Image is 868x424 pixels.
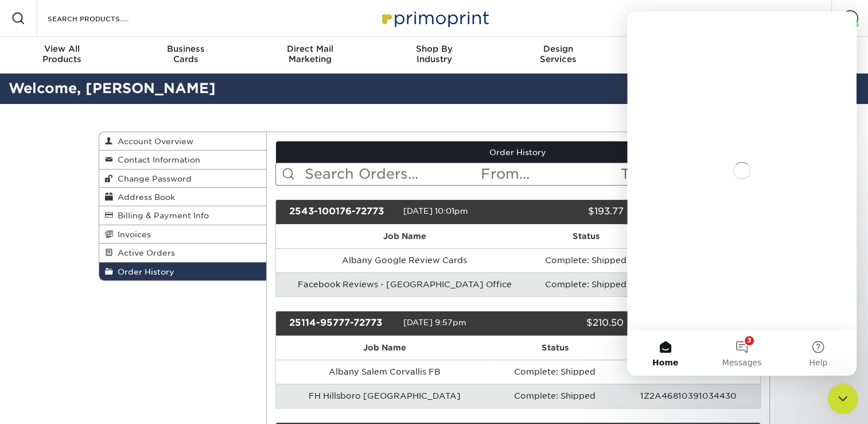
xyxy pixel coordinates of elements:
a: Active Orders [99,244,267,262]
span: Order History [113,267,174,276]
td: FH Hillsboro [GEOGRAPHIC_DATA] [276,384,493,408]
a: Address Book [99,188,267,206]
a: Order History [99,263,267,280]
input: SEARCH PRODUCTS..... [46,11,158,25]
a: Invoices [99,225,267,244]
input: From... [480,163,620,185]
span: Invoices [113,230,151,239]
iframe: Intercom live chat [627,11,857,376]
div: & Templates [620,44,744,64]
div: Cards [124,44,248,64]
a: Account Overview [99,132,267,151]
th: Job Name [276,225,533,248]
th: Status [493,336,617,360]
td: Albany Google Review Cards [276,248,533,272]
input: To... [620,163,760,185]
a: DesignServices [496,37,620,74]
div: $193.77 [509,205,632,219]
div: Services [496,44,620,64]
span: Account Overview [113,137,193,146]
span: Design [496,44,620,54]
td: Complete: Shipped [493,384,617,408]
span: Address Book [113,192,175,202]
td: 1Z2A46810391034430 [617,360,760,384]
span: Shop By [372,44,496,54]
td: 1Z2A46810391034430 [617,384,760,408]
td: Complete: Shipped [533,248,639,272]
div: Industry [372,44,496,64]
a: Direct MailMarketing [248,37,372,74]
span: Direct Mail [248,44,372,54]
th: Job Name [276,336,493,360]
span: [DATE] 9:57pm [403,318,466,327]
a: BusinessCards [124,37,248,74]
td: Complete: Shipped [533,272,639,296]
div: Marketing [248,44,372,64]
span: Active Orders [113,248,175,257]
img: Primoprint [377,6,492,30]
div: 2543-100176-72773 [281,205,403,219]
a: Order History [276,141,760,163]
a: Shop ByIndustry [372,37,496,74]
td: Albany Salem Corvallis FB [276,360,493,384]
a: Change Password [99,169,267,188]
input: Search Orders... [303,163,480,185]
div: 25114-95777-72773 [281,316,403,331]
span: Business [124,44,248,54]
a: Billing & Payment Info [99,206,267,225]
iframe: Intercom live chat [828,384,858,414]
td: Facebook Reviews - [GEOGRAPHIC_DATA] Office [276,272,533,296]
span: Contact Information [113,155,200,164]
th: Tracking # [617,336,760,360]
span: Billing & Payment Info [113,211,209,220]
a: Contact Information [99,151,267,169]
span: [DATE] 10:01pm [403,206,468,215]
div: $210.50 [509,316,632,331]
span: Change Password [113,174,192,183]
a: Resources& Templates [620,37,744,74]
span: Resources [620,44,744,54]
th: Status [533,225,639,248]
td: Complete: Shipped [493,360,617,384]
